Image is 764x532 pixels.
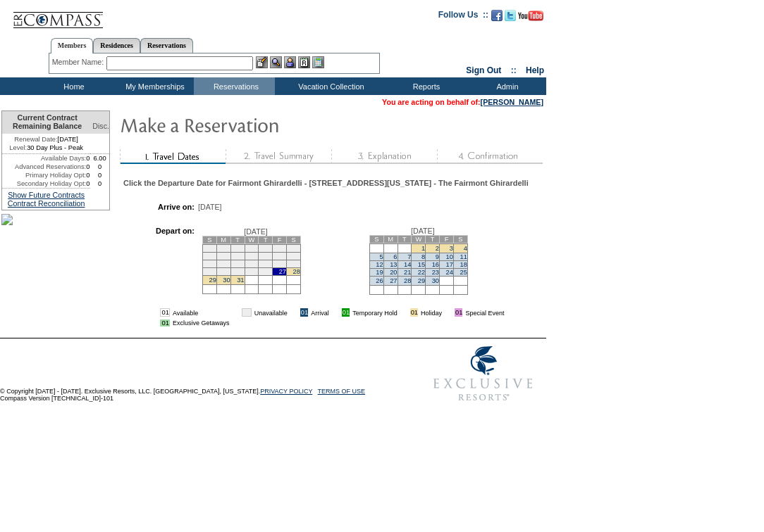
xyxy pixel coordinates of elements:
[491,10,503,21] img: Become our fan on Facebook
[369,235,383,243] td: S
[460,253,467,260] a: 11
[2,144,90,154] td: 30 Day Plus - Peak
[298,56,310,68] img: Reservations
[160,308,169,317] td: 01
[331,149,437,164] img: step3_state1.gif
[86,163,90,171] td: 0
[245,236,259,243] td: W
[2,179,86,188] td: Secondary Holiday Opt:
[242,308,251,317] td: 01
[453,235,467,243] td: S
[293,268,300,275] a: 28
[376,261,383,268] a: 12
[237,277,244,284] a: 31
[410,308,418,317] td: 01
[2,134,90,144] td: [DATE]
[90,179,109,188] td: 0
[140,38,193,53] a: Reservations
[400,309,407,316] img: i.gif
[287,252,301,260] td: 14
[120,110,402,139] img: Make Reservation
[432,261,439,268] a: 16
[216,260,230,267] td: 16
[52,56,106,68] div: Member Name:
[418,261,425,268] a: 15
[426,235,440,243] td: T
[273,244,287,252] td: 6
[256,56,268,68] img: b_edit.gif
[312,56,324,68] img: b_calculator.gif
[9,144,27,152] span: Level:
[160,319,169,327] td: 01
[173,319,230,327] td: Exclusive Getaways
[202,267,216,275] td: 22
[526,65,544,75] a: Help
[230,260,245,267] td: 17
[446,253,453,260] a: 10
[245,260,259,267] td: 18
[8,191,85,199] a: Show Future Contracts
[383,235,398,243] td: M
[260,388,312,395] a: PRIVACY POLICY
[518,11,543,21] img: Subscribe to our YouTube Channel
[93,38,140,53] a: Residences
[92,122,109,130] span: Disc.
[446,269,453,276] a: 24
[259,252,273,260] td: 12
[404,261,411,268] a: 14
[259,236,273,243] td: T
[226,149,331,164] img: step2_state1.gif
[460,261,467,268] a: 18
[384,77,465,95] td: Reports
[123,179,529,187] div: Click the Departure Date for Fairmont Ghirardelli - [STREET_ADDRESS][US_STATE] - The Fairmont Ghi...
[130,227,195,298] td: Depart on:
[287,260,301,267] td: 21
[216,252,230,260] td: 9
[287,236,301,243] td: S
[421,245,425,252] a: 1
[245,244,259,252] td: 4
[436,245,439,252] a: 2
[202,244,216,252] td: 1
[173,308,230,317] td: Available
[481,98,543,106] a: [PERSON_NAME]
[2,171,86,179] td: Primary Holiday Opt:
[446,261,453,268] a: 17
[230,244,245,252] td: 3
[51,38,94,53] a: Members
[404,269,411,276] a: 21
[518,14,543,23] a: Subscribe to our YouTube Channel
[245,267,259,275] td: 25
[202,252,216,260] td: 8
[412,235,426,243] td: W
[2,154,86,163] td: Available Days:
[464,245,467,252] a: 4
[244,227,268,236] span: [DATE]
[332,309,339,316] img: i.gif
[275,77,384,95] td: Vacation Collection
[491,14,503,23] a: Become our fan on Facebook
[113,77,194,95] td: My Memberships
[230,267,245,275] td: 24
[390,277,397,284] a: 27
[90,154,109,163] td: 6.00
[86,154,90,163] td: 0
[460,269,467,276] a: 25
[393,253,397,260] a: 6
[223,277,230,284] a: 30
[90,163,109,171] td: 0
[216,267,230,275] td: 23
[465,77,546,95] td: Admin
[8,199,85,208] a: Contract Reconciliation
[32,77,113,95] td: Home
[376,269,383,276] a: 19
[273,267,287,275] td: 27
[352,308,398,317] td: Temporary Hold
[230,236,245,243] td: T
[404,277,411,284] a: 28
[432,277,439,284] a: 30
[259,244,273,252] td: 5
[342,308,350,317] td: 01
[311,308,329,317] td: Arrival
[465,308,504,317] td: Special Event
